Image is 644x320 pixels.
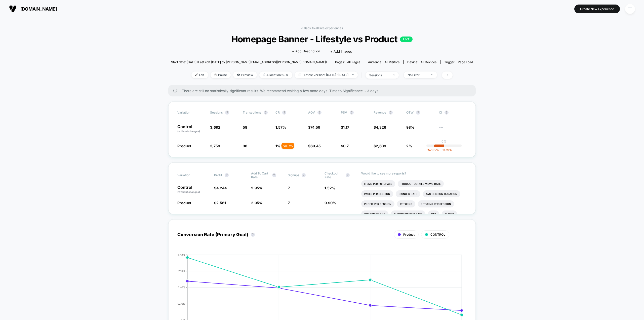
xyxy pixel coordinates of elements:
span: Latest Version: [DATE] - [DATE] [295,72,358,78]
span: Checkout Rate [325,171,343,179]
span: CONTROL [430,233,445,236]
img: end [352,74,354,75]
button: ? [416,111,420,115]
span: 4,326 [376,125,386,129]
p: Control [177,185,209,194]
div: No Filter [408,73,428,77]
div: Pages: [335,60,360,64]
span: $ [374,144,386,148]
span: $ [374,125,386,129]
span: 1.17 [343,125,349,129]
li: Items Per Purchase [361,180,395,187]
span: Preview [233,72,257,78]
span: Product [177,201,191,205]
span: 0.90 % [325,201,336,205]
span: 2,639 [376,144,386,148]
tspan: 2.10% [178,269,185,272]
span: + Add Description [292,49,320,54]
span: Variation [177,111,205,115]
span: + Add Images [330,49,352,53]
img: edit [195,74,198,76]
span: There are still no statistically significant results. We recommend waiting a few more days . Time... [182,89,466,93]
button: Create New Experience [574,5,620,13]
span: 74.59 [310,125,320,129]
tspan: 1.40% [178,286,185,289]
a: < Back to all live experiences [301,26,343,30]
span: OTW [406,111,434,115]
span: Device: [403,60,440,64]
img: rebalance [263,74,265,76]
span: (without changes) [177,190,200,193]
button: ? [225,111,229,115]
button: ? [302,173,306,177]
p: | [444,143,445,147]
span: Start date: [DATE] (Last edit [DATE] by [PERSON_NAME][EMAIL_ADDRESS][PERSON_NAME][DOMAIN_NAME]) [171,60,327,64]
span: 2.05 % [251,201,263,205]
li: Avg Session Duration [423,190,460,197]
span: [DOMAIN_NAME] [20,6,57,12]
span: Product [403,233,415,236]
span: 3,759 [210,144,220,148]
span: -57.32 % [427,148,439,152]
li: Pages Per Session [361,190,393,197]
span: 98% [406,125,414,129]
span: -3.19 % [439,148,452,152]
img: end [214,74,217,76]
span: all pages [347,60,360,64]
button: ? [317,111,321,115]
button: TT [624,4,636,14]
span: | [360,72,366,79]
span: Profit [214,173,222,177]
span: 7 [288,186,290,190]
span: Transactions [243,111,261,114]
span: 38 [243,144,247,148]
span: $ [214,186,227,190]
span: 7 [288,201,290,205]
span: Signups [288,173,299,177]
li: Subscriptions [361,210,388,218]
li: Subscriptions Rate [391,210,425,218]
span: 3,692 [210,125,220,129]
span: 2.95 % [251,186,263,190]
span: 58 [243,125,247,129]
button: ? [272,173,276,177]
li: Product Details Views Rate [398,180,444,187]
button: [DOMAIN_NAME] [8,5,58,13]
img: calendar [299,74,301,76]
button: ? [264,111,268,115]
p: Would like to see more reports? [361,171,467,175]
span: 1.57 % [275,125,286,129]
span: --- [439,126,467,133]
p: LIVE [400,37,413,42]
li: Returns [397,200,415,207]
span: Product [177,144,191,148]
button: ? [282,111,286,115]
li: Signups Rate [396,190,420,197]
span: 0.7 [343,144,349,148]
span: Edit [191,72,208,78]
li: Ctr [428,210,439,218]
span: $ [214,201,226,205]
span: Homepage Banner - Lifestyle vs Product [186,34,458,44]
button: ? [350,111,354,115]
span: all devices [421,60,436,64]
span: 1.52 % [325,186,335,190]
span: (without changes) [177,130,200,133]
button: ? [445,111,449,115]
div: - 35.7 % [281,143,294,149]
span: CR [275,111,280,114]
div: sessions [369,73,389,77]
button: ? [346,173,350,177]
span: Pause [211,72,231,78]
span: $ [308,144,321,148]
button: ? [389,111,393,115]
img: end [393,75,395,76]
p: Control [177,125,205,133]
span: Add To Cart Rate [251,171,270,179]
span: All Visitors [385,60,399,64]
tspan: 2.80% [178,253,185,256]
span: Sessions [210,111,223,114]
div: TT [625,4,635,14]
img: Visually logo [9,5,17,13]
span: 1 % [275,144,280,148]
